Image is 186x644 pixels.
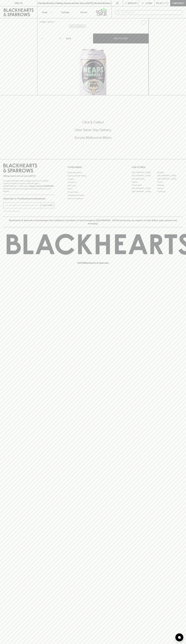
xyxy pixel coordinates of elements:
[3,135,183,140] h5: Across Melbourne Metro
[3,128,183,132] h5: Uber Same-Day Delivery
[37,6,56,18] button: Shop
[65,36,93,41] div: Each
[167,2,168,4] p: 0
[132,184,157,187] a: Fitzroy North
[68,187,119,190] a: FAQ's
[132,174,157,177] a: [GEOGRAPHIC_DATA]
[3,109,183,154] div: Call to action block
[56,6,74,18] a: Tastings
[157,190,183,193] a: Thornbury
[3,120,183,124] h5: Click & Collect
[39,21,46,23] a: HOME
[61,11,69,14] p: Tastings
[74,6,93,18] a: Stores
[157,187,183,190] a: Prahran
[66,37,71,40] p: Each
[157,174,183,177] a: [GEOGRAPHIC_DATA]
[80,11,87,14] p: Stores
[3,179,54,193] p: It is against the law to sell or supply alcohol to, or to obtain alcohol on behalf of a person un...
[157,177,183,180] a: [GEOGRAPHIC_DATA]
[68,174,119,177] a: Business & Bulk Gifting
[3,197,54,200] p: Subscribe to The Blackhearts Newsletter
[68,194,119,197] a: Shipping Information
[68,177,119,181] a: Careers
[68,197,119,200] a: Terms & Conditions
[41,202,54,208] button: SUBSCRIBE
[157,184,183,187] a: Geelong
[157,180,183,184] a: Fitzroy
[132,180,157,184] a: Elwood
[42,11,47,14] p: Shop
[3,210,54,212] p: We will never spam you
[68,190,119,194] a: Privacy Policy
[172,2,184,5] p: Checkout
[42,204,53,207] p: SUBSCRIBE
[68,171,119,174] a: Bottle Drop FAQ's
[93,34,149,43] button: ADD TO CART
[5,203,41,207] input: e.g. jane@blackheartsandsparrows.com.au
[121,10,181,15] input: Try "Pinot noir"
[29,185,54,187] strong: Liquor License #32064953
[132,177,157,180] a: Brunswick West
[14,2,23,5] p: FIND US
[37,27,149,95] img: 35892.png
[69,25,86,28] button: Add to wishlist
[156,2,162,5] p: $0.00
[3,175,54,177] p: Sibling owned and run since [DATE]
[157,171,183,174] a: Braddon
[114,37,128,40] p: ADD TO CART
[68,181,119,184] a: Contact Us
[5,219,181,225] p: Blackhearts & Sparrows acknowledges the traditional Custodians of land throughout [GEOGRAPHIC_DAT...
[132,166,183,169] p: OUR STORES
[145,2,152,5] p: Login
[132,190,157,193] a: [GEOGRAPHIC_DATA]
[68,166,119,169] p: OTHER AREAS
[128,2,138,5] p: Wishlist
[178,636,181,639] img: bubble-icon
[132,187,157,190] a: [GEOGRAPHIC_DATA]
[48,21,53,23] a: SHOP
[140,19,147,26] button: Add to wishlist
[132,171,157,174] a: [GEOGRAPHIC_DATA]
[68,184,119,187] a: Gift Cards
